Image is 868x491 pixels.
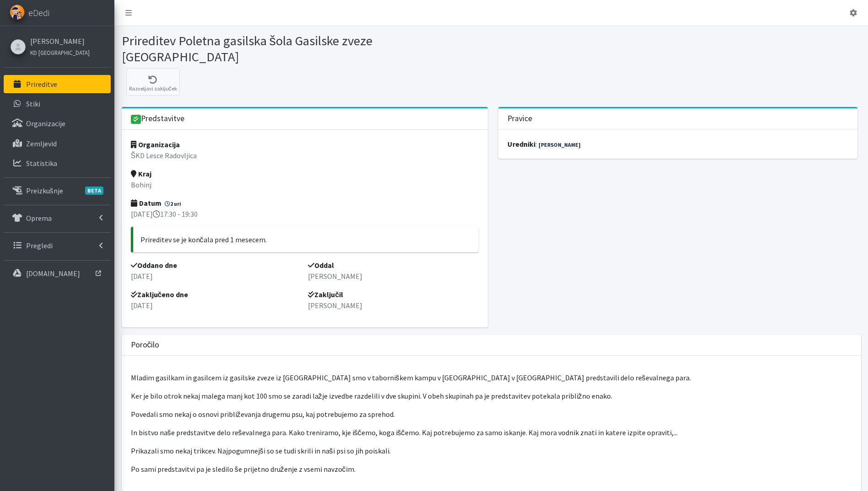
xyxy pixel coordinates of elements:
p: In bistvo naše predstavitve delo reševalnega para. Kako treniramo, kje iščemo, koga iščemo. Kaj p... [131,427,852,438]
p: Prikazali smo nekaj trikcev. Najpogumnejši so se tudi skrili in naši psi so jih poiskali. [131,445,852,456]
p: Organizacije [26,119,65,128]
strong: Kraj [131,169,151,178]
a: Pregledi [4,236,111,255]
h3: Predstavitve [131,114,185,124]
a: Prireditve [4,75,111,93]
p: Preizkušnje [26,186,63,195]
p: Oprema [26,213,52,223]
img: eDedi [10,5,25,20]
p: Prireditve [26,80,57,89]
strong: Datum [131,198,162,208]
h1: Prireditev Poletna gasilska šola Gasilske zveze [GEOGRAPHIC_DATA] [122,33,488,64]
strong: uredniki [507,139,535,149]
p: Povedali smo nekaj o osnovi približevanja drugemu psu, kaj potrebujemo za sprehod. [131,409,852,420]
p: [DATE] [131,271,302,282]
p: ŠKD Lesce Radovljica [131,150,479,161]
p: Zemljevid [26,139,57,148]
p: Pregledi [26,241,53,250]
a: [DOMAIN_NAME] [4,264,111,283]
span: BETA [85,187,103,195]
p: Mladim gasilkam in gasilcem iz gasilske zveze iz [GEOGRAPHIC_DATA] smo v taborniškem kampu v [GEO... [131,372,852,383]
strong: Zaključeno dne [131,290,189,299]
p: Prireditev se je končala pred 1 mesecem. [140,234,472,245]
a: Stiki [4,95,111,113]
strong: Oddano dne [131,261,177,270]
p: Po sami predstavitvi pa je sledilo še prijetno druženje z vsemi navzočim. [131,464,852,475]
p: Ker je bilo otrok nekaj malega manj kot 100 smo se zaradi lažje izvedbe razdelili v dve skupini. ... [131,390,852,401]
span: eDedi [28,6,49,20]
a: Statistika [4,154,111,172]
a: Oprema [4,209,111,227]
p: [PERSON_NAME] [308,271,479,282]
a: PreizkušnjeBETA [4,181,111,200]
p: [DATE] [131,300,302,311]
h3: Poročilo [131,340,160,350]
button: Razveljavi zaključek [126,68,180,96]
a: KD [GEOGRAPHIC_DATA] [30,47,90,58]
p: Stiki [26,99,40,108]
strong: Organizacija [131,140,180,149]
p: [PERSON_NAME] [308,300,479,311]
a: [PERSON_NAME] [30,36,90,47]
small: KD [GEOGRAPHIC_DATA] [30,49,90,56]
a: Zemljevid [4,134,111,153]
p: [DATE] 17:30 - 19:30 [131,208,479,219]
h3: Pravice [507,114,532,123]
strong: Oddal [308,261,334,270]
div: : [498,129,858,159]
strong: Zaključil [308,290,343,299]
p: Bohinj [131,179,479,190]
a: [PERSON_NAME] [537,141,583,149]
span: 2 uri [163,200,184,208]
p: Statistika [26,159,57,168]
p: [DOMAIN_NAME] [26,269,80,278]
a: Organizacije [4,114,111,133]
